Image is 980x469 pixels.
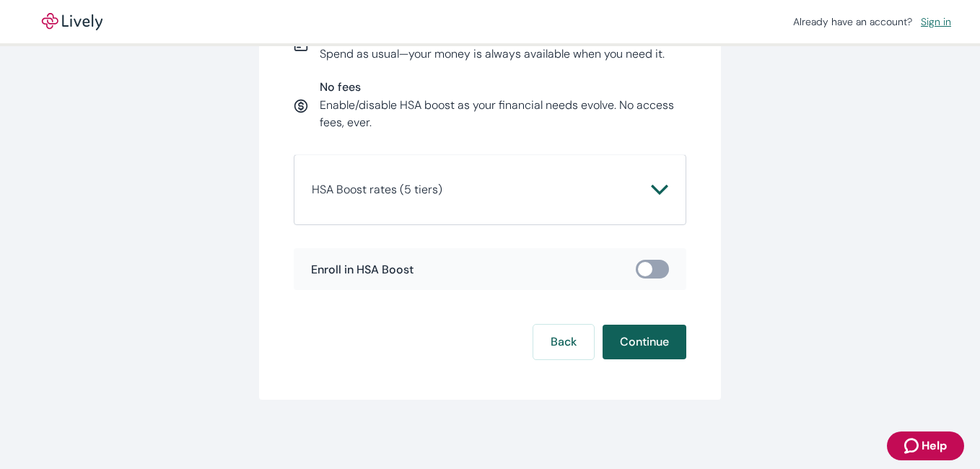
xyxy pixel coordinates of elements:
[320,97,686,131] p: Enable/disable HSA boost as your financial needs evolve. No access fees, ever.
[603,325,686,359] button: Continue
[320,45,665,63] p: Spend as usual—your money is always available when you need it.
[922,437,947,455] span: Help
[312,172,668,207] button: HSA Boost rates (5 tiers)
[294,39,308,53] svg: Card icon
[793,14,957,30] div: Already have an account?
[312,181,442,198] p: HSA Boost rates (5 tiers)
[32,13,113,30] img: Lively
[904,437,922,455] svg: Zendesk support icon
[915,12,957,31] a: Sign in
[294,99,308,113] svg: Currency icon
[651,181,668,198] svg: Chevron icon
[311,263,414,276] span: Enroll in HSA Boost
[533,325,594,359] button: Back
[320,80,686,94] span: No fees
[887,431,964,460] button: Zendesk support iconHelp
